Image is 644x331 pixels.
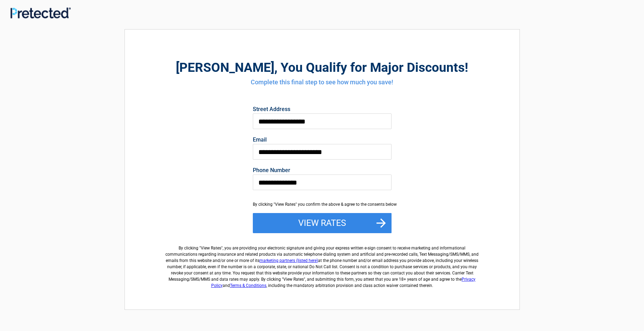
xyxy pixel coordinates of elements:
h2: , You Qualify for Major Discounts! [163,59,481,76]
label: Street Address [253,107,392,112]
span: [PERSON_NAME] [176,60,274,75]
div: By clicking "View Rates" you confirm the above & agree to the consents below [253,201,392,207]
img: Main Logo [10,7,71,18]
h4: Complete this final step to see how much you save! [163,78,481,87]
label: Email [253,137,392,143]
label: Phone Number [253,168,392,173]
a: marketing partners (listed here) [259,258,318,263]
button: View Rates [253,213,392,233]
a: Privacy Policy [211,277,476,288]
a: Terms & Conditions [230,283,266,288]
label: By clicking " ", you are providing your electronic signature and giving your express written e-si... [163,239,481,289]
span: View Rates [201,246,221,251]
